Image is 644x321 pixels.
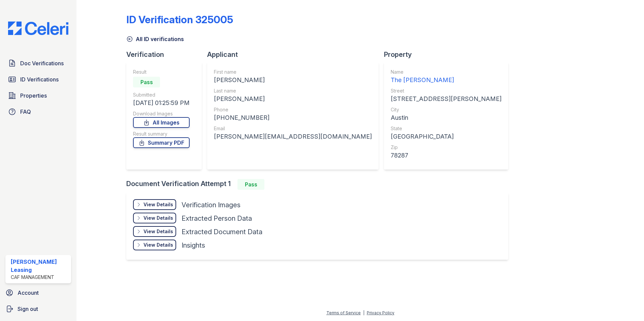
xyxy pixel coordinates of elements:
div: [PERSON_NAME][EMAIL_ADDRESS][DOMAIN_NAME] [214,132,372,141]
div: Extracted Person Data [182,214,252,223]
div: View Details [143,215,173,221]
div: [PERSON_NAME] [214,75,372,85]
a: Sign out [3,302,74,316]
a: Privacy Policy [367,310,394,315]
div: Email [214,125,372,132]
div: [PERSON_NAME] [214,94,372,104]
span: FAQ [20,108,31,116]
div: Pass [133,77,160,87]
div: Document Verification Attempt 1 [126,179,514,190]
a: FAQ [5,105,71,118]
div: View Details [143,228,173,235]
a: Account [3,286,74,299]
div: View Details [143,201,173,208]
div: | [363,310,364,315]
a: Properties [5,89,71,102]
div: Street [391,87,502,94]
a: Doc Verifications [5,57,71,70]
div: View Details [143,242,173,248]
div: Result [133,69,190,75]
div: Last name [214,87,372,94]
div: [PHONE_NUMBER] [214,113,372,122]
div: Property [384,50,514,59]
div: Download Images [133,110,190,117]
a: Terms of Service [326,310,361,315]
div: ID Verification 325005 [126,13,233,26]
img: CE_Logo_Blue-a8612792a0a2168367f1c8372b55b34899dd931a85d93a1a3d3e32e68fde9ad4.png [3,22,74,35]
div: 78287 [391,151,502,160]
div: CAF Management [11,274,68,281]
div: Submitted [133,92,190,98]
div: Verification [126,50,207,59]
div: Result summary [133,131,190,137]
a: All Images [133,117,190,128]
div: The [PERSON_NAME] [391,75,502,85]
span: Sign out [18,305,38,313]
div: Applicant [207,50,384,59]
div: [PERSON_NAME] Leasing [11,258,68,274]
div: Zip [391,144,502,151]
a: Name The [PERSON_NAME] [391,69,502,85]
span: Properties [20,92,47,100]
div: Verification Images [182,200,240,210]
a: Summary PDF [133,137,190,148]
div: Extracted Document Data [182,227,262,237]
div: Austin [391,113,502,122]
div: First name [214,69,372,75]
div: [GEOGRAPHIC_DATA] [391,132,502,141]
div: City [391,106,502,113]
span: Doc Verifications [20,59,64,67]
div: State [391,125,502,132]
div: Phone [214,106,372,113]
a: All ID verifications [126,35,184,43]
span: Account [18,289,39,297]
div: Name [391,69,502,75]
span: ID Verifications [20,75,59,83]
div: [STREET_ADDRESS][PERSON_NAME] [391,94,502,104]
div: Pass [237,179,264,190]
div: Insights [182,241,205,250]
a: ID Verifications [5,73,71,86]
div: [DATE] 01:25:59 PM [133,98,190,108]
iframe: chat widget [616,294,637,314]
